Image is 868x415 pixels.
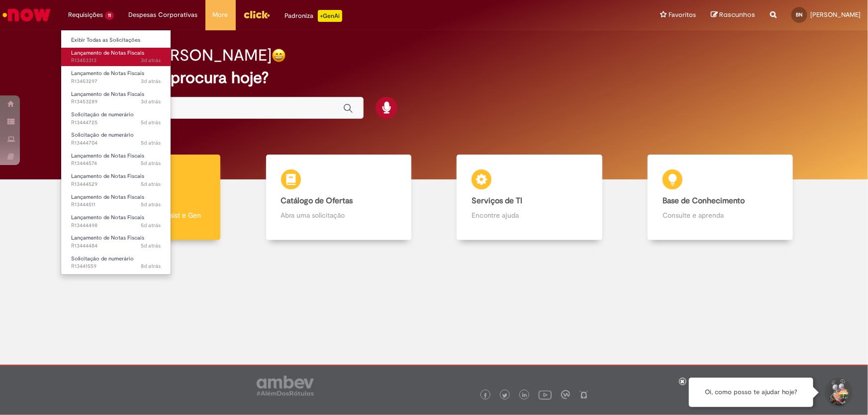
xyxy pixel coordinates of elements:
[472,210,587,220] p: Encontre ajuda
[141,262,161,270] time: 23/08/2025 07:15:40
[61,171,171,189] a: Aberto R13444529 : Lançamento de Notas Fiscais
[141,222,161,229] span: 5d atrás
[81,47,272,64] h2: Bom dia, [PERSON_NAME]
[823,378,853,408] button: Iniciar Conversa de Suporte
[711,10,755,20] a: Rascunhos
[272,48,286,63] img: happy-face.png
[281,196,353,206] b: Catálogo de Ofertas
[141,57,161,64] span: 3d atrás
[141,242,161,249] time: 25/08/2025 14:15:18
[141,242,161,249] span: 5d atrás
[625,155,816,241] a: Base de Conhecimento Consulte e aprenda
[141,139,161,147] span: 5d atrás
[61,130,171,148] a: Aberto R13444704 : Solicitação de numerário
[61,192,171,210] a: Aberto R13444511 : Lançamento de Notas Fiscais
[669,10,696,20] span: Favoritos
[61,68,171,86] a: Aberto R13453297 : Lançamento de Notas Fiscais
[71,201,161,209] span: R13444511
[71,172,144,180] span: Lançamento de Notas Fiscais
[71,234,144,242] span: Lançamento de Notas Fiscais
[71,180,161,188] span: R13444529
[141,201,161,208] span: 5d atrás
[539,388,552,401] img: logo_footer_youtube.png
[71,255,134,262] span: Solicitação de numerário
[141,160,161,167] time: 25/08/2025 14:28:27
[129,10,198,20] span: Despesas Corporativas
[502,393,507,398] img: logo_footer_twitter.png
[257,376,314,396] img: logo_footer_ambev_rotulo_gray.png
[61,89,171,107] a: Aberto R13453289 : Lançamento de Notas Fiscais
[318,10,342,22] p: +GenAi
[105,11,114,20] span: 11
[1,5,52,25] img: ServiceNow
[213,10,228,20] span: More
[141,180,161,188] span: 5d atrás
[71,160,161,167] span: R13444574
[71,49,144,57] span: Lançamento de Notas Fiscais
[68,10,103,20] span: Requisições
[141,98,161,105] time: 27/08/2025 15:44:22
[61,253,171,272] a: Aberto R13441559 : Solicitação de numerário
[71,139,161,147] span: R13444704
[61,48,171,66] a: Aberto R13453313 : Lançamento de Notas Fiscais
[61,151,171,169] a: Aberto R13444574 : Lançamento de Notas Fiscais
[663,210,778,220] p: Consulte e aprenda
[281,210,396,220] p: Abra uma solicitação
[141,119,161,126] span: 5d atrás
[61,233,171,251] a: Aberto R13444484 : Lançamento de Notas Fiscais
[81,69,787,86] h2: O que você procura hoje?
[71,152,144,160] span: Lançamento de Notas Fiscais
[61,30,171,275] ul: Requisições
[71,57,161,65] span: R13453313
[243,155,434,241] a: Catálogo de Ofertas Abra uma solicitação
[472,196,522,206] b: Serviços de TI
[71,193,144,201] span: Lançamento de Notas Fiscais
[71,78,161,85] span: R13453297
[579,390,588,399] img: logo_footer_naosei.png
[243,7,270,22] img: click_logo_yellow_360x200.png
[141,180,161,188] time: 25/08/2025 14:21:20
[141,222,161,229] time: 25/08/2025 14:17:05
[71,262,161,270] span: R13441559
[71,98,161,106] span: R13453289
[61,212,171,231] a: Aberto R13444498 : Lançamento de Notas Fiscais
[810,10,861,19] span: [PERSON_NAME]
[141,78,161,85] time: 27/08/2025 15:45:35
[141,139,161,147] time: 25/08/2025 14:44:25
[61,109,171,128] a: Aberto R13444725 : Solicitação de numerário
[71,214,144,221] span: Lançamento de Notas Fiscais
[61,35,171,46] a: Exibir Todas as Solicitações
[71,119,161,127] span: R13444725
[141,57,161,64] time: 27/08/2025 15:48:57
[141,201,161,208] time: 25/08/2025 14:19:18
[71,131,134,139] span: Solicitação de numerário
[71,111,134,118] span: Solicitação de numerário
[561,390,570,399] img: logo_footer_workplace.png
[71,70,144,77] span: Lançamento de Notas Fiscais
[141,78,161,85] span: 3d atrás
[719,10,755,19] span: Rascunhos
[71,90,144,98] span: Lançamento de Notas Fiscais
[141,160,161,167] span: 5d atrás
[141,119,161,126] time: 25/08/2025 14:46:51
[71,222,161,230] span: R13444498
[522,393,527,399] img: logo_footer_linkedin.png
[141,98,161,105] span: 3d atrás
[285,10,342,22] div: Padroniza
[663,196,745,206] b: Base de Conhecimento
[52,155,243,241] a: Tirar dúvidas Tirar dúvidas com Lupi Assist e Gen Ai
[796,11,803,18] span: BN
[434,155,625,241] a: Serviços de TI Encontre ajuda
[483,393,488,398] img: logo_footer_facebook.png
[141,262,161,270] span: 8d atrás
[71,242,161,250] span: R13444484
[689,378,813,407] div: Oi, como posso te ajudar hoje?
